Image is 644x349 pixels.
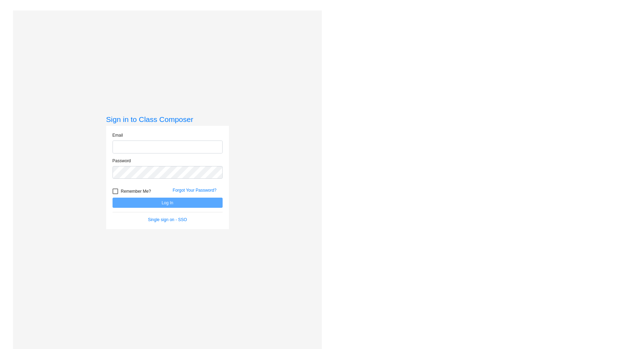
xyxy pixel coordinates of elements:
button: Log In [113,198,223,208]
a: Single sign on - SSO [148,217,187,222]
a: Forgot Your Password? [173,188,217,193]
label: Password [113,158,131,164]
h3: Sign in to Class Composer [106,115,229,124]
span: Remember Me? [121,187,151,196]
label: Email [113,132,123,138]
